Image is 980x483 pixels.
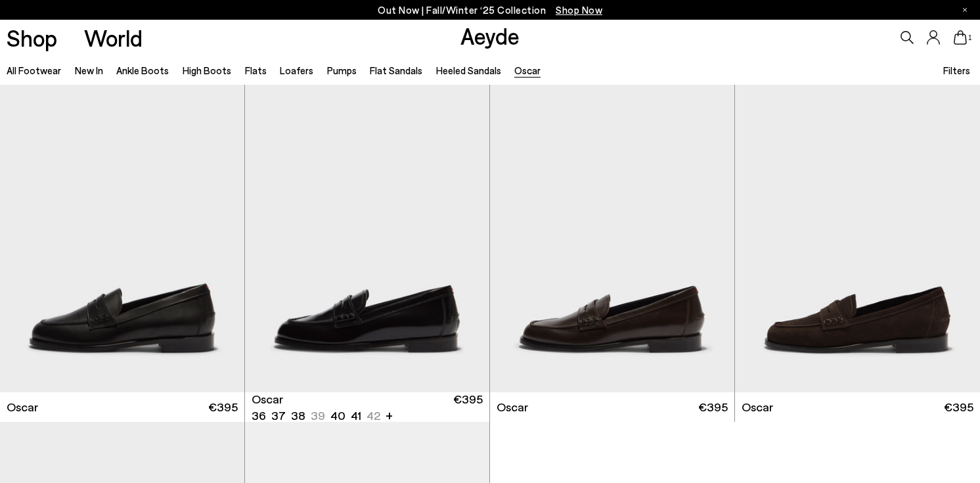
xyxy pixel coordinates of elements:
[252,407,266,424] li: 36
[351,407,361,424] li: 41
[944,399,973,415] span: €395
[245,64,267,76] a: Flats
[735,85,980,392] img: Oscar Suede Loafers
[327,64,357,76] a: Pumps
[556,4,602,16] span: Navigate to /collections/new-in
[967,34,973,41] span: 1
[208,399,238,415] span: €395
[84,26,143,49] a: World
[245,85,489,392] div: 1 / 6
[497,399,528,415] span: Oscar
[742,399,773,415] span: Oscar
[436,64,501,76] a: Heeled Sandals
[453,391,483,424] span: €395
[245,85,489,392] img: Oscar Leather Loafers
[386,406,393,424] li: +
[514,64,541,76] a: Oscar
[291,407,305,424] li: 38
[490,392,734,422] a: Oscar €395
[7,399,38,415] span: Oscar
[735,392,980,422] a: Oscar €395
[460,22,520,49] a: Aeyde
[943,64,970,76] span: Filters
[75,64,103,76] a: New In
[183,64,231,76] a: High Boots
[252,391,283,407] span: Oscar
[116,64,169,76] a: Ankle Boots
[7,64,61,76] a: All Footwear
[280,64,313,76] a: Loafers
[271,407,286,424] li: 37
[245,392,489,422] a: Oscar 36 37 38 39 40 41 42 + €395
[698,399,728,415] span: €395
[378,2,602,18] p: Out Now | Fall/Winter ‘25 Collection
[490,85,734,392] img: Oscar Leather Loafers
[245,85,489,392] a: Next slide Previous slide
[954,30,967,45] a: 1
[370,64,422,76] a: Flat Sandals
[7,26,57,49] a: Shop
[330,407,345,424] li: 40
[252,407,376,424] ul: variant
